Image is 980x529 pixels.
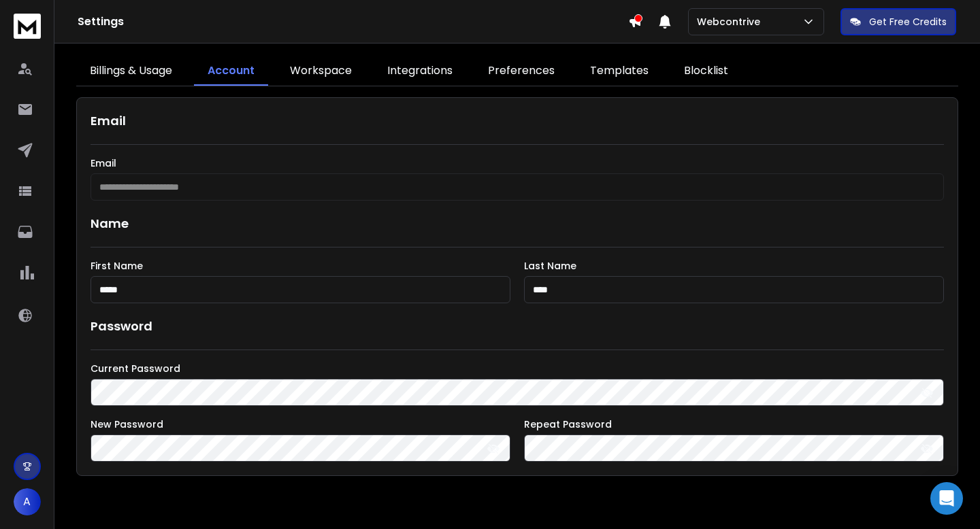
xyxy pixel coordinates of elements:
h1: Email [91,112,944,131]
label: First Name [91,261,510,271]
a: Templates [576,57,662,86]
h1: Name [91,214,944,233]
label: Last Name [524,261,944,271]
button: Get Free Credits [840,8,956,35]
a: Preferences [474,57,568,86]
p: Get Free Credits [869,15,947,29]
h1: Password [91,317,152,336]
label: Repeat Password [524,420,944,429]
label: Current Password [91,364,944,373]
label: Email [91,158,944,168]
a: Integrations [374,57,466,86]
a: Workspace [276,57,365,86]
div: Open Intercom Messenger [930,482,963,515]
p: Webcontrive [697,15,766,29]
a: Account [194,57,268,86]
label: New Password [91,420,510,429]
button: A [14,488,41,515]
a: Billings & Usage [76,57,186,86]
h1: Settings [78,14,628,30]
img: logo [14,14,41,39]
a: Blocklist [670,57,742,86]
